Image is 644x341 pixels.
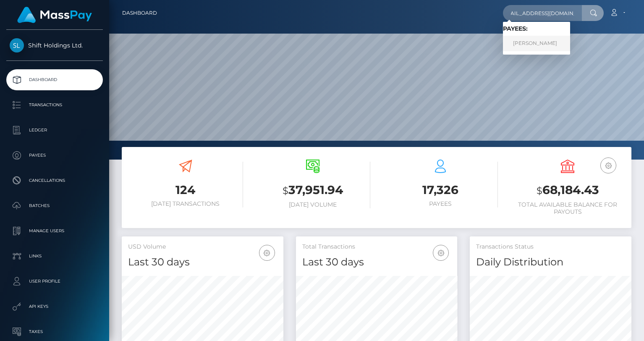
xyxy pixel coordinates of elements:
[10,174,99,187] p: Cancellations
[503,5,582,21] input: Search...
[122,4,157,22] a: Dashboard
[10,38,24,52] img: Shift Holdings Ltd.
[510,201,626,215] h6: Total Available Balance for Payouts
[256,182,371,199] h3: 37,951.94
[10,225,99,237] p: Manage Users
[10,199,99,212] p: Batches
[6,246,103,267] a: Links
[6,69,103,90] a: Dashboard
[6,271,103,292] a: User Profile
[503,36,570,51] a: [PERSON_NAME]
[6,296,103,317] a: API Keys
[510,182,626,199] h3: 68,184.43
[128,182,243,198] h3: 124
[6,120,103,141] a: Ledger
[6,145,103,166] a: Payees
[10,99,99,111] p: Transactions
[128,200,243,207] h6: [DATE] Transactions
[6,195,103,216] a: Batches
[6,220,103,241] a: Manage Users
[10,124,99,136] p: Ledger
[10,300,99,313] p: API Keys
[10,250,99,262] p: Links
[10,275,99,288] p: User Profile
[10,73,99,86] p: Dashboard
[283,185,288,197] small: $
[10,149,99,162] p: Payees
[383,200,498,207] h6: Payees
[6,170,103,191] a: Cancellations
[503,25,570,32] h6: Payees:
[476,243,625,251] h5: Transactions Status
[6,94,103,115] a: Transactions
[17,7,92,23] img: MassPay Logo
[537,185,542,197] small: $
[128,243,277,251] h5: USD Volume
[383,182,498,198] h3: 17,326
[10,325,99,338] p: Taxes
[6,42,103,49] span: Shift Holdings Ltd.
[128,255,277,270] h4: Last 30 days
[302,243,451,251] h5: Total Transactions
[476,255,625,270] h4: Daily Distribution
[302,255,451,270] h4: Last 30 days
[256,201,371,208] h6: [DATE] Volume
